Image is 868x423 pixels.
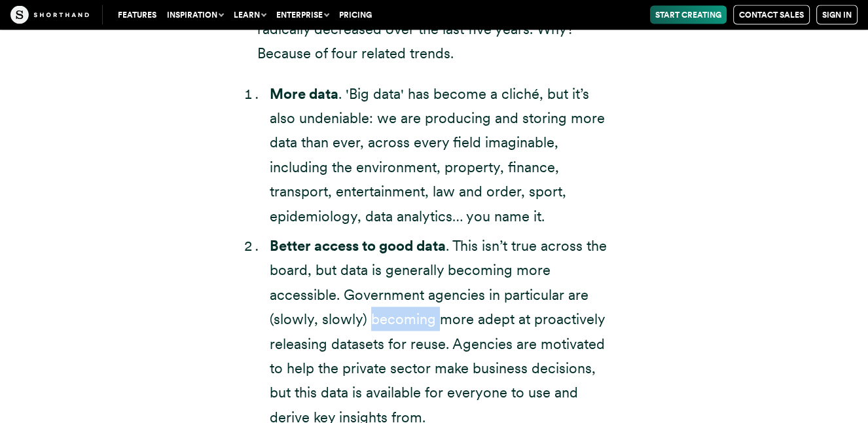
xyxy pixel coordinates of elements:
strong: Better access to good data [270,237,446,254]
li: . 'Big data' has become a cliché, but it’s also undeniable: we are producing and storing more dat... [270,82,611,229]
a: Start Creating [650,6,727,24]
button: Learn [228,6,271,24]
a: Contact Sales [733,5,810,25]
a: Pricing [334,6,377,24]
strong: More data [270,85,338,102]
button: Inspiration [162,6,228,24]
button: Enterprise [271,6,334,24]
img: The Craft [10,6,89,24]
a: Sign in [816,5,858,25]
a: Features [113,6,162,24]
